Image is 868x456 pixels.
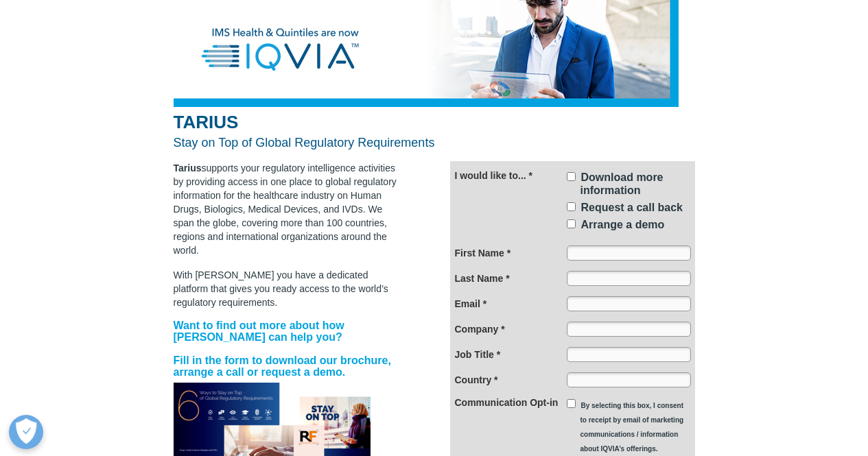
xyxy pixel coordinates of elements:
[174,136,435,149] span: Stay on Top of Global Regulatory Requirements
[455,273,510,284] span: Last Name *
[174,163,202,173] strong: Tarius
[455,248,511,259] span: First Name *
[580,402,684,453] span: By selecting this box, I consent to receipt by email of marketing communications / information ab...
[581,202,683,213] span: Request a call back
[455,349,501,360] span: Job Title *
[455,324,505,335] span: Company *
[580,171,664,196] span: Download more information
[455,170,533,181] span: I would like to... *
[455,397,559,408] span: Communication Opt-in
[581,219,665,230] span: Arrange a demo
[9,415,43,449] button: Open Preferences
[455,298,487,309] span: Email *
[455,374,498,385] span: Country *
[174,320,391,378] strong: Want to find out more about how [PERSON_NAME] can help you? Fill in the form to download our broc...
[174,112,239,132] span: TARIUS
[174,269,388,308] span: With [PERSON_NAME] you have a dedicated platform that gives you ready access to the world’s regul...
[174,163,397,256] span: supports your regulatory intelligence activities by providing access in one place to global regul...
